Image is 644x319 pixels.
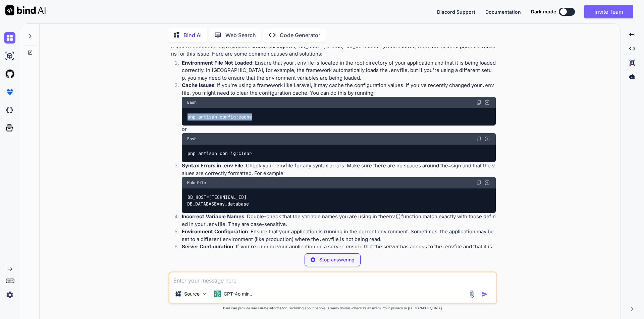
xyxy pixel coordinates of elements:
[187,100,197,105] span: Bash
[294,60,306,66] code: .env
[214,291,221,297] img: GPT-4o mini
[183,31,202,39] p: Bind AI
[476,100,482,105] img: copy
[584,5,633,18] button: Invite Team
[284,43,326,50] code: env('DB_HOST')
[182,60,252,66] strong: Environment File Not Loaded
[4,32,15,44] img: chat
[437,9,475,15] span: Discord Support
[182,213,244,220] strong: Incorrect Variable Names
[4,104,15,116] img: darkCloudIdeIcon
[476,180,482,185] img: copy
[182,162,496,177] p: : Check your file for any syntax errors. Make sure there are no spaces around the sign and that t...
[388,67,400,74] code: .env
[319,236,331,243] code: .env
[182,82,496,97] p: : If you're using a framework like Laravel, it may cache the configuration values. If you've rece...
[182,243,233,250] strong: Server Configuration
[5,5,46,15] img: Bind AI
[187,180,206,185] span: Makefile
[448,162,451,169] code: =
[481,291,488,298] img: icon
[386,213,401,220] code: env()
[182,82,214,88] strong: Cache Issues
[225,31,256,39] p: Web Search
[182,126,496,133] p: or
[184,291,200,297] p: Source
[485,8,521,15] button: Documentation
[273,162,285,169] code: .env
[280,31,320,39] p: Code Generator
[468,290,476,298] img: attachment
[485,9,521,15] span: Documentation
[171,43,496,58] p: If you're encountering a situation where calling or returns , there are several potential reasons...
[4,86,15,98] img: premium
[206,221,218,228] code: .env
[187,194,249,208] code: DB_HOST=[TECHNICAL_ID] DB_DATABASE=my_database
[403,43,415,50] code: null
[182,213,496,228] p: : Double-check that the variable names you are using in the function match exactly with those def...
[182,162,243,169] strong: Syntax Errors in .env File
[182,243,496,258] p: : If you're running your application on a server, ensure that the server has access to the file a...
[224,291,252,297] p: GPT-4o min..
[4,289,15,301] img: settings
[202,291,207,297] img: Pick Models
[482,82,494,89] code: .env
[476,136,482,142] img: copy
[484,136,490,142] img: Open in Browser
[484,180,490,186] img: Open in Browser
[187,113,253,121] code: php artisan config:cache
[531,8,556,15] span: Dark mode
[331,43,386,50] code: env('DB_DATABASE')
[187,150,253,157] code: php artisan config:clear
[319,256,355,263] p: Stop answering
[437,8,475,15] button: Discord Support
[442,243,454,250] code: .env
[187,136,197,142] span: Bash
[182,228,496,243] p: : Ensure that your application is running in the correct environment. Sometimes, the application ...
[4,50,15,62] img: ai-studio
[168,306,497,311] p: Bind can provide inaccurate information, including about people. Always double-check its answers....
[182,228,248,235] strong: Environment Configuration
[484,99,490,105] img: Open in Browser
[182,59,496,82] p: : Ensure that your file is located in the root directory of your application and that it is being...
[4,68,15,80] img: githubLight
